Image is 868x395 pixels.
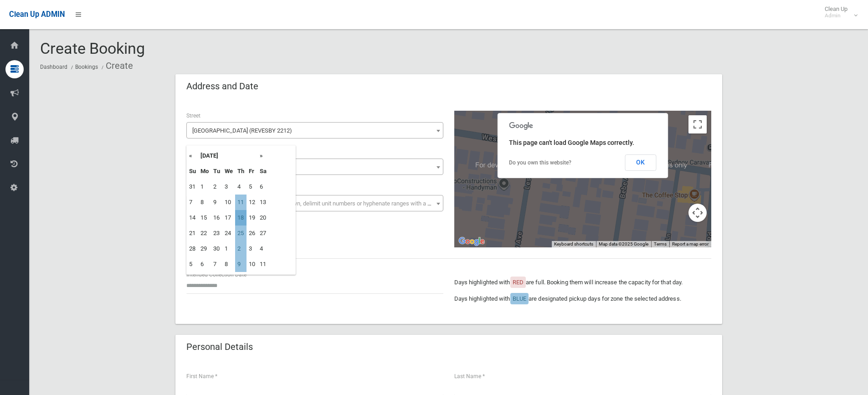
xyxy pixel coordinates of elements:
td: 19 [247,210,257,226]
button: Keyboard shortcuts [554,241,593,247]
td: 28 [187,241,198,256]
span: Select the unit number from the dropdown, delimit unit numbers or hyphenate ranges with a comma [192,200,447,207]
td: 31 [187,179,198,195]
th: Su [187,164,198,179]
th: « [187,148,198,164]
td: 10 [222,195,235,210]
span: 11 [186,159,443,175]
td: 12 [247,195,257,210]
td: 5 [247,179,257,195]
td: 15 [198,210,211,226]
th: We [222,164,235,179]
th: » [257,148,269,164]
p: Days highlighted with are designated pickup days for zone the selected address. [454,293,711,304]
td: 1 [222,241,235,256]
span: RED [513,279,524,286]
header: Personal Details [175,338,264,356]
td: 4 [235,179,247,195]
th: Th [235,164,247,179]
td: 17 [222,210,235,226]
td: 6 [198,256,211,272]
td: 8 [198,195,211,210]
span: Clean Up ADMIN [9,10,65,19]
span: BLUE [513,295,526,302]
a: Do you own this website? [509,159,571,166]
td: 14 [187,210,198,226]
span: Weston Street (REVESBY 2212) [189,124,441,137]
span: Create Booking [40,39,145,57]
span: Weston Street (REVESBY 2212) [186,122,443,139]
td: 9 [211,195,222,210]
a: Terms (opens in new tab) [654,241,667,246]
td: 4 [257,241,269,256]
td: 11 [235,195,247,210]
small: Admin [825,12,847,19]
span: 11 [189,161,441,174]
a: Bookings [75,64,98,70]
td: 9 [235,256,247,272]
td: 11 [257,256,269,272]
a: Report a map error [672,241,709,246]
td: 8 [222,256,235,272]
td: 23 [211,226,222,241]
td: 16 [211,210,222,226]
span: Map data ©2025 Google [599,241,648,246]
td: 24 [222,226,235,241]
td: 1 [198,179,211,195]
td: 22 [198,226,211,241]
td: 3 [247,241,257,256]
td: 27 [257,226,269,241]
td: 7 [187,195,198,210]
td: 5 [187,256,198,272]
th: [DATE] [198,148,257,164]
th: Tu [211,164,222,179]
th: Fr [247,164,257,179]
td: 29 [198,241,211,256]
button: Map camera controls [688,204,707,222]
span: Clean Up [820,5,857,19]
span: This page can't load Google Maps correctly. [509,139,634,146]
td: 30 [211,241,222,256]
td: 10 [247,256,257,272]
td: 7 [211,256,222,272]
td: 6 [257,179,269,195]
th: Mo [198,164,211,179]
td: 26 [247,226,257,241]
button: OK [625,154,656,171]
td: 25 [235,226,247,241]
p: Days highlighted with are full. Booking them will increase the capacity for that day. [454,277,711,288]
td: 21 [187,226,198,241]
header: Address and Date [175,77,269,95]
a: Dashboard [40,64,67,70]
td: 20 [257,210,269,226]
th: Sa [257,164,269,179]
a: Open this area in Google Maps (opens a new window) [457,236,487,247]
button: Toggle fullscreen view [688,115,707,133]
td: 2 [211,179,222,195]
td: 2 [235,241,247,256]
td: 3 [222,179,235,195]
li: Create [99,57,133,74]
td: 13 [257,195,269,210]
img: Google [457,236,487,247]
td: 18 [235,210,247,226]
